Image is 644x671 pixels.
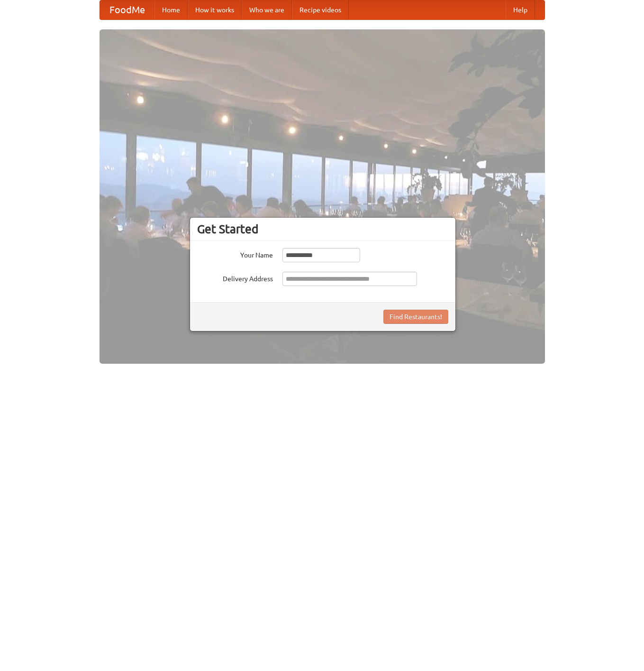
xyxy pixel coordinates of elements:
[506,0,535,19] a: Help
[383,310,448,324] button: Find Restaurants!
[242,0,292,19] a: Who we are
[188,0,242,19] a: How it works
[292,0,349,19] a: Recipe videos
[100,0,154,19] a: FoodMe
[197,272,273,284] label: Delivery Address
[154,0,188,19] a: Home
[197,222,448,236] h3: Get Started
[197,248,273,260] label: Your Name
